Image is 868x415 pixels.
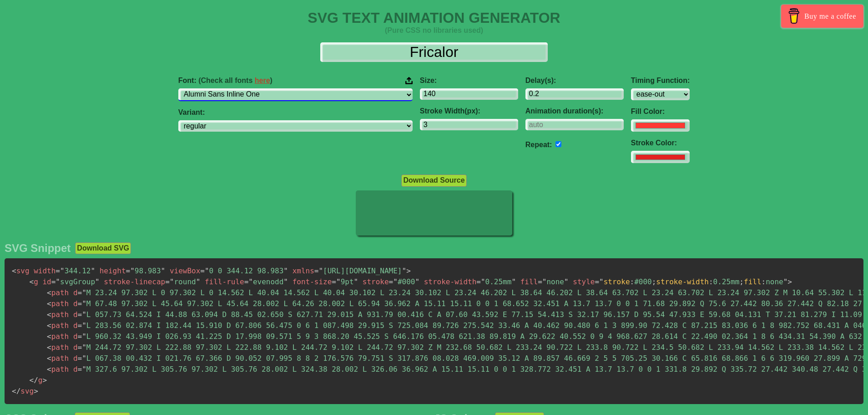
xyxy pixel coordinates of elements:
span: viewBox [170,266,200,275]
span: = [78,332,82,341]
span: d [73,321,78,330]
span: d [73,354,78,363]
input: 0.1s [525,88,624,100]
h2: SVG Snippet [5,242,71,255]
span: none [538,277,568,286]
span: " [783,277,788,286]
span: 344.12 [56,266,95,275]
span: stroke [604,277,630,286]
span: #000 [389,277,419,286]
span: " [564,277,569,286]
span: 0 0 344.12 98.983 [200,266,288,275]
label: Size: [420,77,518,85]
input: 2px [420,119,518,130]
span: " [82,288,86,297]
span: Buy me a coffee [804,8,856,24]
input: Input Text Here [320,42,548,62]
span: = [78,321,82,330]
span: path [47,343,69,352]
span: d [73,288,78,297]
span: svg [12,387,34,395]
span: = [78,365,82,374]
span: < [47,310,51,319]
button: Download SVG [75,242,131,254]
span: > [34,387,38,395]
a: here [255,77,270,84]
span: path [47,321,69,330]
span: = [332,277,336,286]
span: = [538,277,542,286]
span: < [12,266,16,275]
img: Upload your font [405,77,413,85]
span: : [630,277,635,286]
span: d [73,310,78,319]
span: " [130,266,135,275]
span: < [47,354,51,363]
span: " [82,310,86,319]
span: = [389,277,394,286]
span: " [95,277,100,286]
span: [URL][DOMAIN_NAME] [314,266,406,275]
span: = [78,343,82,352]
span: " [248,277,253,286]
span: " [196,277,201,286]
span: d [73,365,78,374]
span: (Check all fonts ) [198,77,273,84]
span: < [47,343,51,352]
span: 0.25mm [476,277,516,286]
span: < [47,299,51,308]
span: stroke-width [424,277,477,286]
span: " [82,354,86,363]
span: " [542,277,547,286]
span: " [318,266,323,275]
span: </ [30,376,38,384]
label: Variant: [178,108,413,117]
span: = [476,277,481,286]
span: = [78,288,82,297]
span: = [78,299,82,308]
span: < [30,277,34,286]
span: =" [595,277,603,286]
span: id [42,277,51,286]
span: </ [12,387,20,395]
span: < [47,321,51,330]
span: d [73,332,78,341]
span: = [165,277,170,286]
span: : [762,277,766,286]
span: " [82,332,86,341]
label: Animation duration(s): [525,107,624,115]
span: width [34,266,56,275]
span: fill [520,277,538,286]
span: " [393,277,398,286]
span: 98.983 [126,266,166,275]
input: auto [555,141,561,147]
span: svgGroup [51,277,100,286]
label: Stroke Width(px): [420,107,518,115]
span: d [73,343,78,352]
span: font-size [293,277,332,286]
span: " [91,266,95,275]
span: " [481,277,485,286]
span: stroke-width [656,277,709,286]
span: = [244,277,249,286]
span: ; [652,277,656,286]
span: path [47,365,69,374]
span: height [100,266,126,275]
span: = [56,266,60,275]
span: " [170,277,174,286]
span: = [126,266,131,275]
span: 9pt [332,277,358,286]
span: ; [739,277,744,286]
input: 100 [420,88,518,100]
span: Font: [178,77,273,85]
label: Stroke Color: [631,139,690,147]
span: d [73,299,78,308]
span: g [30,277,38,286]
input: auto [525,119,624,130]
span: > [42,376,47,384]
span: " [82,343,86,352]
span: > [787,277,792,286]
span: path [47,332,69,341]
span: " [82,299,86,308]
span: = [78,310,82,319]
